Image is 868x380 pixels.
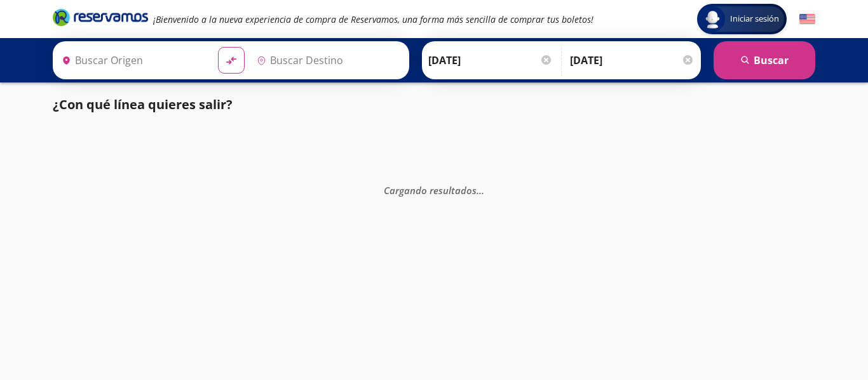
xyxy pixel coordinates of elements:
button: Buscar [714,41,815,79]
input: Buscar Origen [57,44,208,76]
span: . [477,183,479,196]
em: ¡Bienvenido a la nueva experiencia de compra de Reservamos, una forma más sencilla de comprar tus... [153,13,593,25]
button: English [799,11,815,27]
span: . [479,183,482,196]
span: Iniciar sesión [725,13,784,25]
input: Opcional [570,44,695,76]
input: Buscar Destino [252,44,403,76]
p: ¿Con qué línea quieres salir? [53,95,233,114]
span: . [482,183,484,196]
i: Brand Logo [53,8,148,27]
em: Cargando resultados [384,183,484,196]
a: Brand Logo [53,8,148,30]
input: Elegir Fecha [428,44,553,76]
